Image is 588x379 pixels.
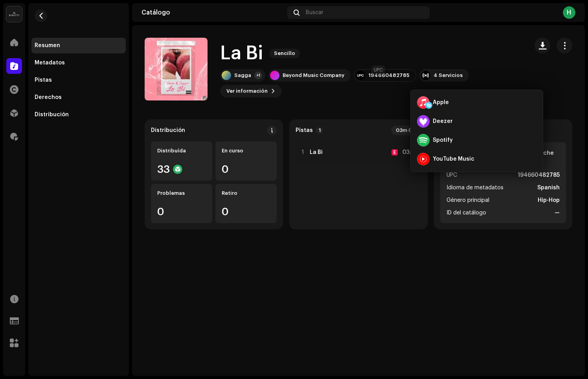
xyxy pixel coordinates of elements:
div: 03m 08s [391,126,421,135]
re-m-nav-item: Distribución [31,107,126,123]
div: Deezer [433,118,453,125]
div: YouTube Music [433,156,474,162]
span: Idioma de metadatos [447,183,503,192]
span: ID del catálogo [447,208,486,218]
div: Distribución [35,112,69,118]
span: Ver información [226,83,268,99]
div: Metadatos [35,60,65,66]
span: UPC [447,170,457,180]
div: Beyond Music Company [283,72,344,79]
div: 194660482785 [368,72,410,79]
strong: 194660482785 [518,170,560,180]
div: +1 [254,71,262,79]
div: E [391,149,398,156]
div: 4 Servicios [434,72,463,79]
strong: — [555,208,560,218]
div: Catálogo [141,9,284,16]
div: Apple [433,99,449,106]
div: Problemas [157,190,206,196]
span: Género principal [447,196,489,205]
div: 03:08 [401,148,418,157]
re-m-nav-item: Derechos [31,90,126,105]
div: Retiro [222,190,270,196]
strong: Hip-Hop [538,196,560,205]
re-m-nav-item: Resumen [31,38,126,53]
div: Spotify [433,137,453,143]
button: Ver información [220,85,282,97]
re-m-nav-item: Metadatos [31,55,126,71]
div: H [563,6,575,19]
div: Derechos [35,94,62,101]
span: Buscar [306,9,323,16]
div: Sagga [234,72,251,79]
re-m-nav-item: Pistas [31,72,126,88]
div: Distribución [151,127,185,134]
h1: La Bi [220,41,263,66]
strong: Pistas [296,127,313,134]
div: Distribuída [157,148,206,154]
strong: Spanish [537,183,560,192]
p-badge: 1 [316,127,323,134]
img: 02a7c2d3-3c89-4098-b12f-2ff2945c95ee [6,6,22,22]
div: Pistas [35,77,52,83]
span: Sencillo [269,49,300,58]
div: En curso [222,148,270,154]
strong: La Bi [310,149,323,156]
div: Resumen [35,42,60,49]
